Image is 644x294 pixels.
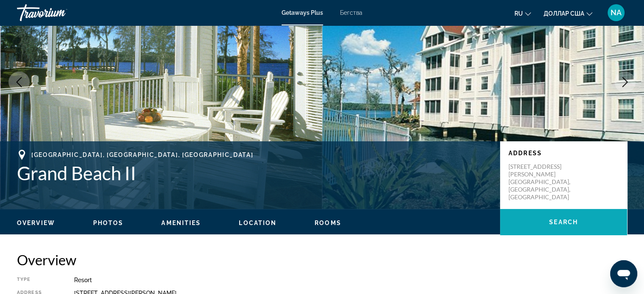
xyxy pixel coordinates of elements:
button: Меню пользователя [605,4,627,22]
button: Search [500,209,627,235]
a: Getaways Plus [282,9,323,16]
button: Next image [614,71,636,93]
h1: Grand Beach II [17,162,492,184]
a: Травориум [17,2,102,24]
font: ru [514,10,523,17]
button: Previous image [8,71,30,93]
p: [STREET_ADDRESS][PERSON_NAME] [GEOGRAPHIC_DATA], [GEOGRAPHIC_DATA], [GEOGRAPHIC_DATA] [509,163,576,201]
button: Изменить валюту [544,7,592,19]
font: NA [611,8,622,17]
span: Search [549,219,578,225]
button: Amenities [161,219,201,227]
button: Location [239,219,276,227]
font: доллар США [544,10,584,17]
div: Resort [74,277,627,283]
button: Изменить язык [514,7,531,19]
h2: Overview [17,251,627,268]
button: Photos [93,219,124,227]
p: Address [509,150,619,157]
span: [GEOGRAPHIC_DATA], [GEOGRAPHIC_DATA], [GEOGRAPHIC_DATA] [31,151,253,158]
button: Overview [17,219,55,227]
button: Rooms [315,219,341,227]
iframe: Кнопка для запуска окна сообщений [610,260,637,287]
div: Type [17,277,53,283]
a: Бегства [340,9,362,16]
